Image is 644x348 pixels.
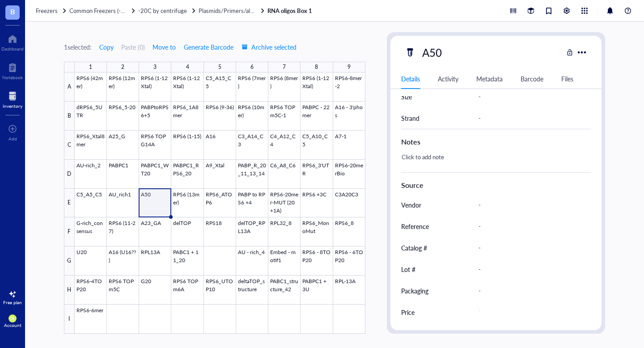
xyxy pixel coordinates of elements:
[401,92,412,102] div: Size
[241,40,297,54] button: Archive selected
[64,160,75,189] div: D
[418,43,446,62] div: A50
[36,7,68,15] a: Freezers
[475,87,587,106] div: -
[398,151,587,172] div: Click to add note
[250,62,254,72] div: 6
[99,43,114,51] span: Copy
[401,180,591,191] div: Source
[2,60,23,80] a: Notebook
[64,72,75,102] div: A
[401,286,428,296] div: Packaging
[8,136,17,141] div: Add
[475,238,587,257] div: -
[3,89,22,109] a: Inventory
[186,62,189,72] div: 4
[521,74,543,84] div: Barcode
[438,74,458,84] div: Activity
[315,62,318,72] div: 8
[475,217,587,236] div: -
[401,221,429,231] div: Reference
[89,62,92,72] div: 1
[10,316,15,321] span: SA
[401,307,415,317] div: Price
[64,42,92,52] div: 1 selected:
[99,40,114,54] button: Copy
[152,40,176,54] button: Move to
[10,6,15,17] span: B
[153,43,176,51] span: Move to
[283,62,286,72] div: 7
[561,74,573,84] div: Files
[401,243,427,253] div: Catalog #
[401,264,415,274] div: Lot #
[69,6,152,15] span: Common Freezers (-20C &-80C)
[64,305,75,334] div: I
[1,32,24,51] a: Dashboard
[64,102,75,131] div: B
[64,217,75,246] div: F
[138,7,266,15] a: -20C by centrifugePlasmids/Primers/all things nucleic acid
[199,6,298,15] span: Plasmids/Primers/all things nucleic acid
[475,260,587,279] div: -
[1,46,24,51] div: Dashboard
[475,195,587,214] div: -
[184,43,233,51] span: Generate Barcode
[36,6,58,15] span: Freezers
[64,189,75,218] div: E
[401,74,420,84] div: Details
[475,304,584,320] div: -
[3,300,22,305] div: Free plan
[401,113,419,123] div: Strand
[4,323,21,328] div: Account
[69,7,136,15] a: Common Freezers (-20C &-80C)
[267,7,314,15] a: RNA oligos Box 1
[121,40,145,54] button: Paste (0)
[64,131,75,160] div: C
[183,40,234,54] button: Generate Barcode
[121,62,124,72] div: 2
[347,62,351,72] div: 9
[475,109,587,127] div: -
[64,276,75,305] div: H
[218,62,221,72] div: 5
[475,281,587,300] div: -
[401,200,421,210] div: Vendor
[3,103,22,109] div: Inventory
[64,246,75,276] div: G
[153,62,157,72] div: 3
[241,43,297,51] span: Archive selected
[401,136,591,147] div: Notes
[2,75,23,80] div: Notebook
[138,6,187,15] span: -20C by centrifuge
[476,74,503,84] div: Metadata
